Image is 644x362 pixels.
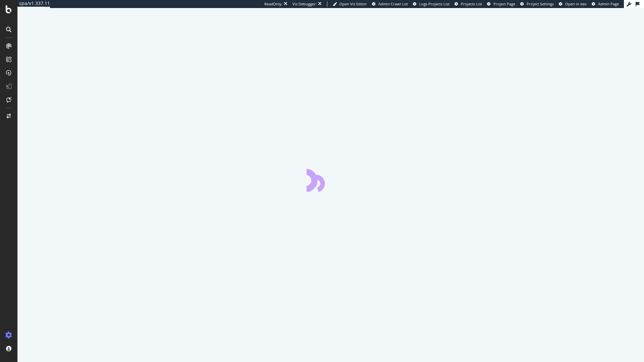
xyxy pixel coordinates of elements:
[413,1,449,7] a: Logs Projects List
[487,1,515,7] a: Project Page
[565,1,587,6] span: Open in dev
[527,1,554,6] span: Project Settings
[372,1,408,7] a: Admin Crawl List
[307,168,355,192] div: animation
[592,1,619,7] a: Admin Page
[419,1,449,6] span: Logs Projects List
[598,1,619,6] span: Admin Page
[461,1,482,6] span: Projects List
[339,1,367,6] span: Open Viz Editor
[292,1,317,7] div: Viz Debugger:
[333,1,367,7] a: Open Viz Editor
[493,1,515,6] span: Project Page
[559,1,587,7] a: Open in dev
[520,1,554,7] a: Project Settings
[454,1,482,7] a: Projects List
[378,1,408,6] span: Admin Crawl List
[264,1,282,7] div: ReadOnly:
